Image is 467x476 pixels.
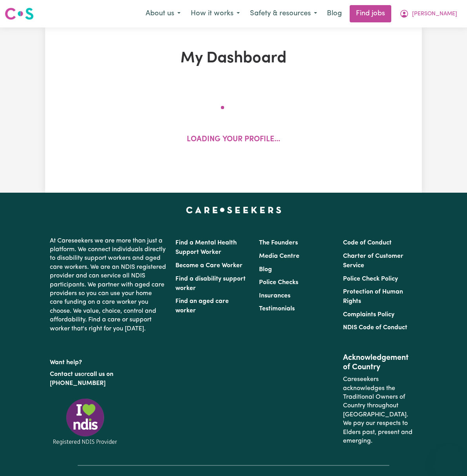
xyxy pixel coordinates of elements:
h1: My Dashboard [113,49,354,68]
a: Blog [259,266,272,273]
button: About us [140,5,186,22]
p: Loading your profile... [187,134,280,146]
a: NDIS Code of Conduct [343,325,407,331]
p: At Careseekers we are more than just a platform. We connect individuals directly to disability su... [50,233,166,336]
img: Registered NDIS provider [50,397,120,446]
a: Protection of Human Rights [343,289,403,305]
a: Find a Mental Health Support Worker [175,240,237,255]
a: Charter of Customer Service [343,253,403,269]
h2: Acknowledgement of Country [343,353,417,372]
a: Complaints Policy [343,312,394,318]
a: Find jobs [350,5,391,22]
p: Want help? [50,355,166,367]
a: The Founders [259,240,298,246]
button: How it works [186,5,245,22]
button: Safety & resources [245,5,322,22]
a: call us on [PHONE_NUMBER] [50,371,113,386]
button: My Account [394,5,462,22]
iframe: Button to launch messaging window [436,445,461,470]
a: Blog [322,5,347,22]
a: Find a disability support worker [175,276,246,292]
a: Police Check Policy [343,276,398,282]
a: Testimonials [259,306,295,312]
a: Insurances [259,293,290,299]
a: Police Checks [259,279,298,286]
p: Careseekers acknowledges the Traditional Owners of Country throughout [GEOGRAPHIC_DATA]. We pay o... [343,372,417,449]
a: Find an aged care worker [175,298,229,314]
a: Careseekers home page [186,207,281,213]
a: Become a Care Worker [175,263,243,269]
img: Careseekers logo [5,7,34,21]
a: Contact us [50,371,81,378]
span: [PERSON_NAME] [412,10,457,18]
a: Media Centre [259,253,299,259]
a: Careseekers logo [5,5,34,23]
p: or [50,367,166,391]
a: Code of Conduct [343,240,392,246]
